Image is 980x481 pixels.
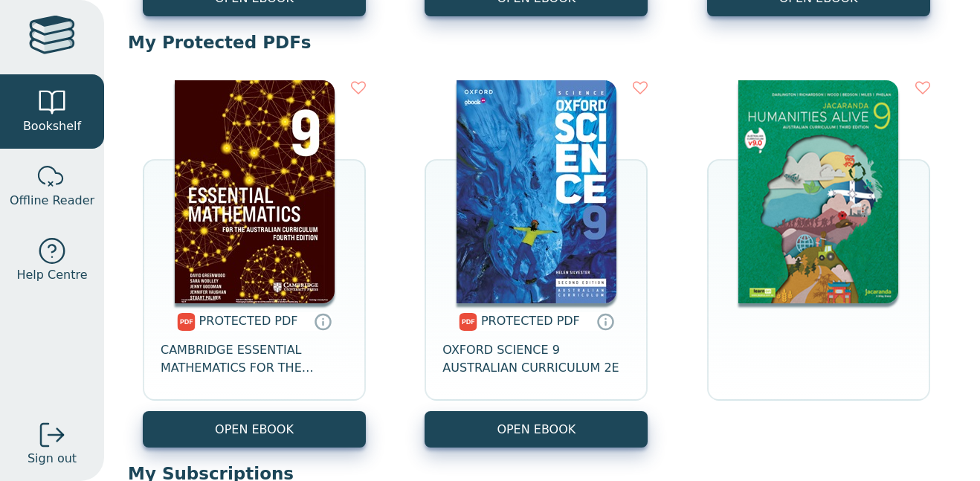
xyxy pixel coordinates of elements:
a: Protected PDFs cannot be printed, copied or shared. They can be accessed online through Education... [314,312,332,330]
span: PROTECTED PDF [199,314,298,328]
span: Offline Reader [10,192,94,210]
img: a91849da-b7f6-4993-ac4d-faf16533190f.jpg [457,80,616,303]
img: pdf.svg [177,313,196,331]
img: 9c4dd4a8-645f-4a19-9e77-d06ead58bdc0.jpg [175,80,335,303]
span: Bookshelf [23,117,81,135]
span: PROTECTED PDF [481,314,580,328]
span: Sign out [28,450,77,468]
img: 807b0259-659b-4762-9a96-46af6ae538e1.png [738,80,898,303]
a: OPEN EBOOK [143,411,366,448]
p: My Protected PDFs [128,31,956,54]
span: OXFORD SCIENCE 9 AUSTRALIAN CURRICULUM 2E [442,341,630,377]
img: pdf.svg [459,313,477,331]
a: Protected PDFs cannot be printed, copied or shared. They can be accessed online through Education... [596,312,614,330]
span: CAMBRIDGE ESSENTIAL MATHEMATICS FOR THE AUSTRALIAN CURRICULUM YEAR 9 TEXTBOOK + EBOOK 4E [161,341,348,377]
span: Help Centre [16,266,87,284]
a: OPEN EBOOK [425,411,648,448]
